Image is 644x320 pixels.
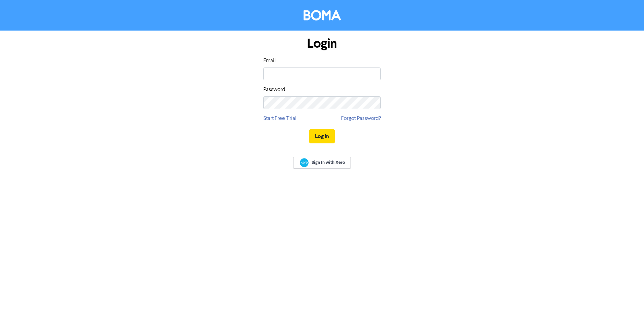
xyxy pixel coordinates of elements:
[300,158,309,167] img: Xero logo
[341,115,381,123] a: Forgot Password?
[309,129,335,143] button: Log In
[293,157,351,169] a: Sign In with Xero
[304,10,341,20] img: BOMA Logo
[263,57,276,65] label: Email
[263,115,297,123] a: Start Free Trial
[263,36,381,51] h1: Login
[263,86,285,94] label: Password
[312,159,345,166] span: Sign In with Xero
